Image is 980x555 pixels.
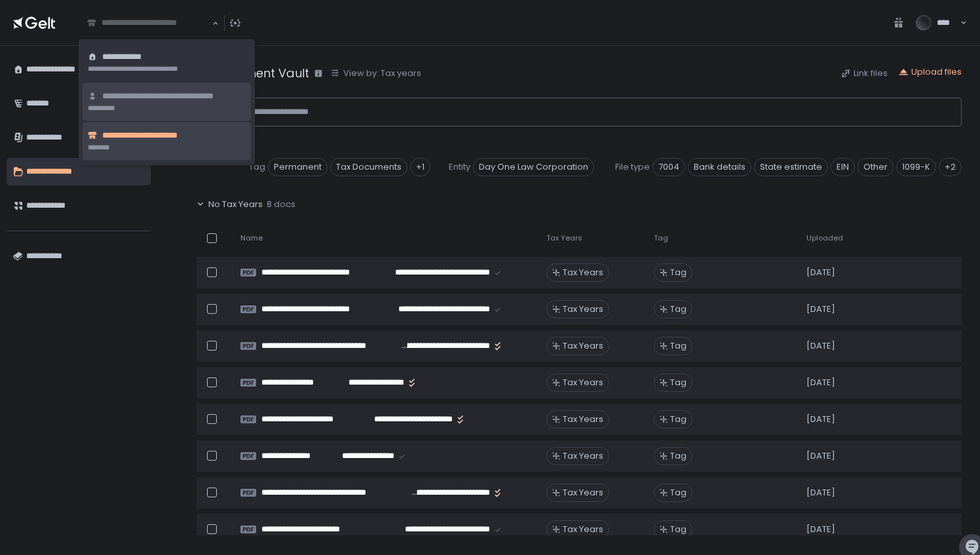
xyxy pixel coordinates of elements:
[563,340,603,352] span: Tax Years
[87,16,211,29] input: Search for option
[670,450,687,462] span: Tag
[249,161,265,173] span: Tag
[670,377,687,389] span: Tag
[563,524,603,535] span: Tax Years
[896,158,936,176] span: 1099-K
[670,267,687,278] span: Tag
[330,67,421,79] button: View by: Tax years
[806,413,835,425] span: [DATE]
[754,158,828,176] span: State estimate
[208,199,263,210] span: No Tax Years
[688,158,751,176] span: Bank details
[670,413,687,425] span: Tag
[268,158,328,176] span: Permanent
[806,450,835,462] span: [DATE]
[806,377,835,389] span: [DATE]
[410,158,430,176] div: +1
[563,487,603,499] span: Tax Years
[840,67,888,79] button: Link files
[563,413,603,425] span: Tax Years
[563,450,603,462] span: Tax Years
[806,303,835,315] span: [DATE]
[615,161,650,173] span: File type
[449,161,470,173] span: Entity
[563,303,603,315] span: Tax Years
[670,487,687,499] span: Tag
[563,267,603,278] span: Tax Years
[670,524,687,535] span: Tag
[806,233,843,243] span: Uploaded
[939,158,962,176] div: +2
[240,233,263,243] span: Name
[898,66,962,78] button: Upload files
[806,524,835,535] span: [DATE]
[857,158,894,176] span: Other
[831,158,855,176] span: EIN
[654,233,668,243] span: Tag
[330,158,407,176] span: Tax Documents
[670,340,687,352] span: Tag
[806,487,835,499] span: [DATE]
[563,377,603,389] span: Tax Years
[806,267,835,278] span: [DATE]
[670,303,687,315] span: Tag
[806,340,835,352] span: [DATE]
[79,9,219,37] div: Search for option
[546,233,582,243] span: Tax Years
[473,158,594,176] span: Day One Law Corporation
[652,158,685,176] span: 7004
[214,64,309,82] h1: Document Vault
[267,199,295,210] span: 8 docs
